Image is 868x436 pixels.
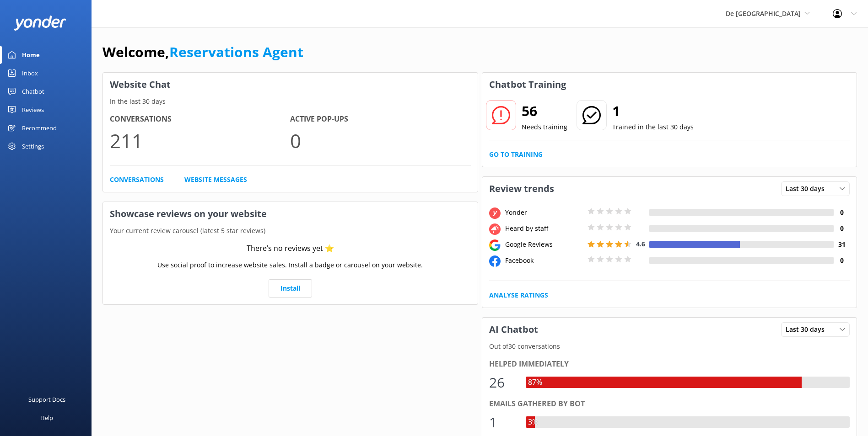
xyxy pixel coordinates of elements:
h4: Conversations [110,113,290,125]
h3: Chatbot Training [482,73,573,96]
div: 1 [489,411,517,433]
span: Last 30 days [786,184,830,194]
span: De [GEOGRAPHIC_DATA] [726,9,801,18]
div: There’s no reviews yet ⭐ [247,243,334,255]
div: Support Docs [28,390,65,409]
p: Use social proof to increase website sales. Install a badge or carousel on your website. [157,260,423,270]
div: Heard by staff [503,223,585,234]
p: 211 [110,125,290,156]
h4: 0 [834,207,850,218]
div: Google Reviews [503,239,585,250]
a: Website Messages [184,175,247,185]
h4: 31 [834,239,850,250]
div: Reviews [22,101,44,119]
div: 3% [526,416,540,428]
p: 0 [290,125,470,156]
div: 87% [526,377,545,388]
div: Home [22,46,40,64]
a: Analyse Ratings [489,290,548,300]
img: yonder-white-logo.png [14,16,66,31]
h4: 0 [834,223,850,234]
span: Last 30 days [786,324,830,335]
a: Install [269,279,312,298]
div: Emails gathered by bot [489,398,850,410]
p: Your current review carousel (latest 5 star reviews) [103,226,478,236]
h2: 1 [612,100,694,122]
h3: Showcase reviews on your website [103,202,478,226]
h4: Active Pop-ups [290,113,470,125]
h2: 56 [522,100,567,122]
h3: AI Chatbot [482,318,545,341]
p: Trained in the last 30 days [612,122,694,132]
div: Help [40,409,53,427]
div: Yonder [503,207,585,218]
p: Out of 30 conversations [482,341,857,351]
div: Settings [22,137,44,155]
div: Recommend [22,119,57,137]
a: Reservations Agent [169,43,303,61]
a: Go to Training [489,149,543,160]
h4: 0 [834,255,850,266]
div: Helped immediately [489,358,850,370]
div: Facebook [503,255,585,266]
h3: Website Chat [103,73,478,96]
p: Needs training [522,122,567,132]
div: 26 [489,372,517,393]
h1: Welcome, [102,41,303,63]
a: Conversations [110,175,164,185]
div: Inbox [22,64,38,82]
span: 4.6 [636,239,645,248]
h3: Review trends [482,177,561,201]
p: In the last 30 days [103,96,478,106]
div: Chatbot [22,82,44,101]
